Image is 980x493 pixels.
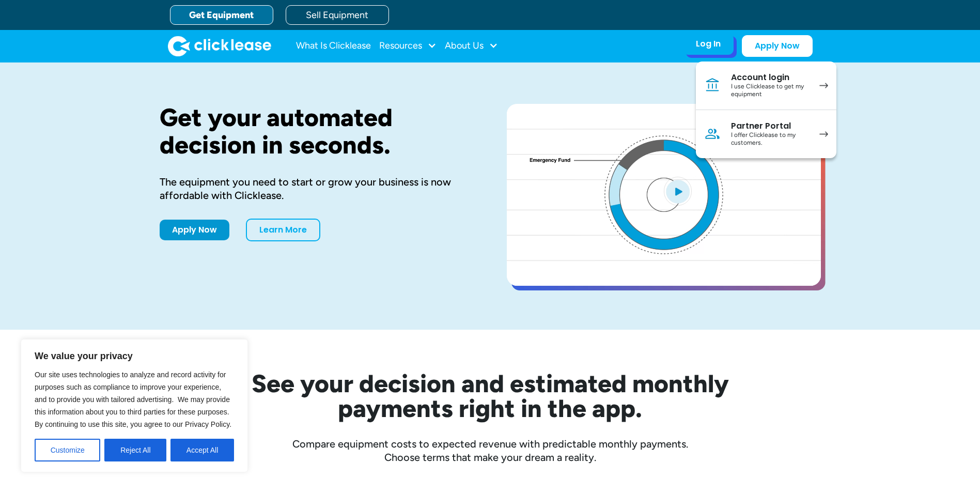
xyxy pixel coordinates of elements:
button: Accept All [170,439,234,461]
a: home [168,36,271,56]
img: Person icon [704,126,721,142]
a: Sell Equipment [286,5,389,25]
div: We value your privacy [21,339,248,472]
a: Partner PortalI offer Clicklease to my customers. [696,110,836,158]
div: I use Clicklease to get my equipment [731,83,809,99]
h1: Get your automated decision in seconds. [160,104,474,159]
div: Partner Portal [731,121,809,131]
img: arrow [819,131,828,137]
a: open lightbox [507,104,821,286]
a: Apply Now [160,220,229,240]
h2: See your decision and estimated monthly payments right in the app. [201,371,780,421]
button: Customize [35,439,100,461]
p: We value your privacy [35,350,234,362]
a: Apply Now [742,35,813,57]
div: The equipment you need to start or grow your business is now affordable with Clicklease. [160,175,474,202]
a: Account loginI use Clicklease to get my equipment [696,61,836,110]
div: Log In [696,39,721,49]
a: Learn More [246,219,320,241]
img: arrow [819,83,828,88]
a: What Is Clicklease [296,36,371,56]
div: About Us [445,36,498,56]
img: Clicklease logo [168,36,271,56]
div: Account login [731,72,809,83]
img: Bank icon [704,77,721,94]
button: Reject All [104,439,166,461]
div: Resources [379,36,437,56]
nav: Log In [696,61,836,158]
div: Compare equipment costs to expected revenue with predictable monthly payments. Choose terms that ... [160,437,821,464]
span: Our site uses technologies to analyze and record activity for purposes such as compliance to impr... [35,371,231,428]
a: Get Equipment [170,5,273,25]
img: Blue play button logo on a light blue circular background [664,177,692,206]
div: I offer Clicklease to my customers. [731,131,809,147]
